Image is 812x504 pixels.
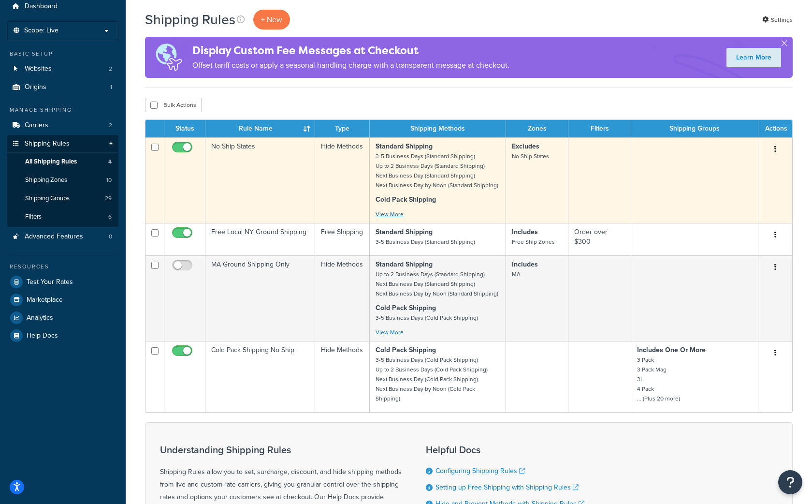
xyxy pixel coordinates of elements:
span: Dashboard [25,2,58,11]
li: Shipping Groups [7,190,118,208]
a: Filters 6 [7,208,118,226]
p: + New [253,10,290,30]
span: 29 [105,194,112,203]
li: Filters [7,208,118,226]
div: Manage Shipping [7,106,118,114]
h3: Helpful Docs [426,445,584,455]
td: Order over $300 [568,223,631,255]
td: Cold Pack Shipping No Ship [205,341,315,412]
p: Offset tariff costs or apply a seasonal handling charge with a transparent message at checkout. [192,59,509,72]
th: Shipping Methods [370,120,506,137]
span: 2 [109,65,112,73]
strong: Standard Shipping [376,259,433,269]
span: 10 [106,176,112,184]
strong: Includes [512,259,538,269]
a: Test Your Rates [7,273,118,291]
a: Learn More [726,48,781,67]
th: Actions [758,120,792,137]
strong: Excludes [512,141,539,151]
span: All Shipping Rules [25,158,77,166]
small: Up to 2 Business Days (Standard Shipping) Next Business Day (Standard Shipping) Next Business Day... [376,270,498,298]
li: Carriers [7,117,118,134]
th: Zones [506,120,569,137]
a: Shipping Zones 10 [7,171,118,189]
img: duties-banner-06bc72dcb5fe05cb3f9472aba00be2ae8eb53ab6f0d8bb03d382ba314ac3c341.png [145,37,192,78]
span: Help Docs [27,332,58,340]
th: Filters [568,120,631,137]
span: Shipping Rules [25,140,70,148]
span: Shipping Groups [25,194,70,203]
small: No Ship States [512,152,549,161]
span: Shipping Zones [25,176,67,184]
strong: Standard Shipping [376,141,433,151]
button: Bulk Actions [145,98,202,112]
span: Analytics [27,314,53,322]
a: Shipping Rules [7,135,118,153]
a: Help Docs [7,327,118,344]
span: 0 [109,233,112,241]
span: Carriers [25,121,48,130]
small: Free Ship Zones [512,237,555,246]
a: Shipping Groups 29 [7,190,118,208]
a: Websites 2 [7,60,118,78]
th: Status [164,120,205,137]
li: Shipping Zones [7,171,118,189]
a: All Shipping Rules 4 [7,153,118,171]
th: Rule Name : activate to sort column ascending [205,120,315,137]
a: Settings [762,13,793,27]
small: 3-5 Business Days (Cold Pack Shipping) [376,313,478,322]
a: Configuring Shipping Rules [435,466,525,476]
th: Type [315,120,370,137]
span: 4 [108,158,112,166]
td: Hide Methods [315,137,370,223]
th: Shipping Groups [631,120,758,137]
span: Scope: Live [24,27,58,35]
li: Origins [7,78,118,96]
td: No Ship States [205,137,315,223]
strong: Cold Pack Shipping [376,345,436,355]
a: Setting up Free Shipping with Shipping Rules [435,482,579,492]
li: Shipping Rules [7,135,118,227]
td: MA Ground Shipping Only [205,255,315,341]
h4: Display Custom Fee Messages at Checkout [192,43,509,59]
a: Marketplace [7,291,118,309]
span: 2 [109,121,112,130]
a: Carriers 2 [7,117,118,134]
strong: Standard Shipping [376,227,433,237]
h3: Understanding Shipping Rules [160,445,402,455]
td: Free Shipping [315,223,370,255]
a: Origins 1 [7,78,118,96]
a: View More [376,328,404,337]
li: Websites [7,60,118,78]
li: Advanced Features [7,228,118,246]
small: 3 Pack 3 Pack Mag 3L 4 Pack ... (Plus 20 more) [637,356,680,403]
strong: Includes One Or More [637,345,706,355]
span: Advanced Features [25,233,83,241]
span: 6 [108,213,112,221]
span: Marketplace [27,296,63,304]
td: Free Local NY Ground Shipping [205,223,315,255]
small: 3-5 Business Days (Cold Pack Shipping) Up to 2 Business Days (Cold Pack Shipping) Next Business D... [376,356,488,403]
h1: Shipping Rules [145,10,235,29]
span: 1 [110,83,112,91]
small: 3-5 Business Days (Standard Shipping) Up to 2 Business Days (Standard Shipping) Next Business Day... [376,152,498,190]
strong: Includes [512,227,538,237]
td: Hide Methods [315,341,370,412]
strong: Cold Pack Shipping [376,303,436,313]
button: Open Resource Center [778,470,802,494]
strong: Cold Pack Shipping [376,194,436,205]
small: MA [512,270,521,279]
a: Analytics [7,309,118,326]
span: Filters [25,213,42,221]
li: All Shipping Rules [7,153,118,171]
span: Websites [25,65,52,73]
td: Hide Methods [315,255,370,341]
span: Test Your Rates [27,278,73,286]
div: Basic Setup [7,50,118,58]
small: 3-5 Business Days (Standard Shipping) [376,237,475,246]
a: View More [376,210,404,219]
